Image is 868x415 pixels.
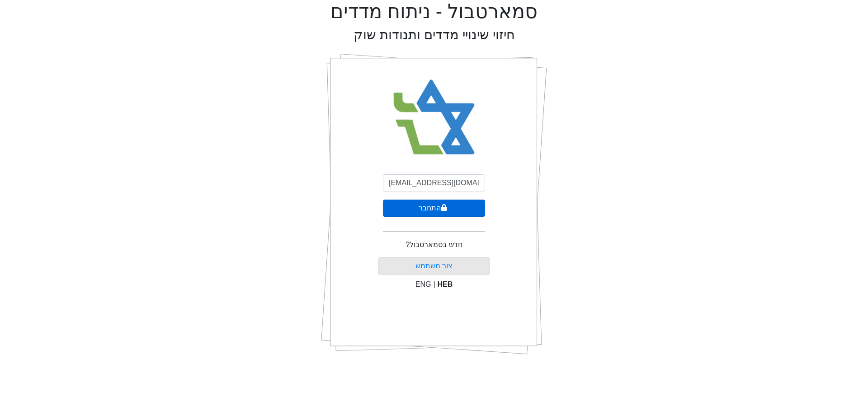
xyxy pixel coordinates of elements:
a: צור משתמש [415,262,453,270]
span: ENG [415,280,431,288]
img: Smart Bull [385,68,483,167]
button: התחבר [383,200,485,217]
p: חדש בסמארטבול? [406,239,462,250]
span: | [433,280,435,288]
h2: חיזוי שינויי מדדים ותנודות שוק [354,27,515,43]
span: HEB [438,280,453,288]
button: צור משתמש [378,257,491,275]
input: אימייל [383,174,485,191]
